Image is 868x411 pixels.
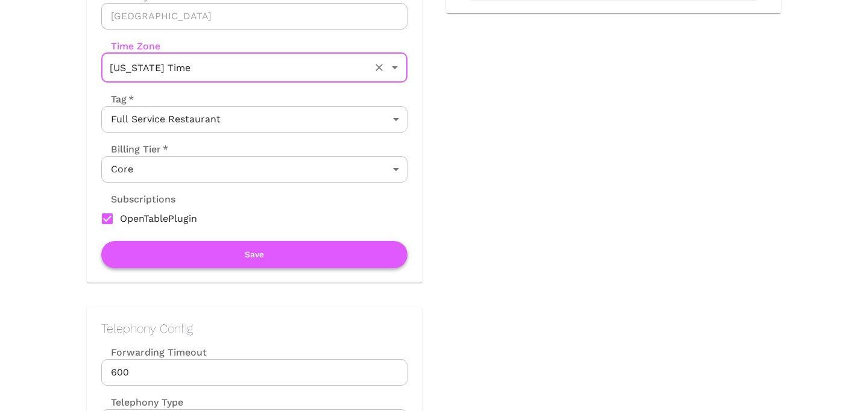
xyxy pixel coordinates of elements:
button: Clear [371,59,388,76]
button: Open [386,59,403,76]
label: Telephony Type [101,395,183,409]
label: Subscriptions [101,192,175,206]
div: Core [101,156,407,183]
div: Full Service Restaurant [101,106,407,133]
label: Time Zone [101,39,407,53]
label: Billing Tier [101,142,168,156]
h2: Telephony Config [101,321,407,336]
span: OpenTablePlugin [120,212,197,226]
label: Tag [101,92,134,106]
label: Forwarding Timeout [101,345,407,359]
button: Save [101,241,407,268]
